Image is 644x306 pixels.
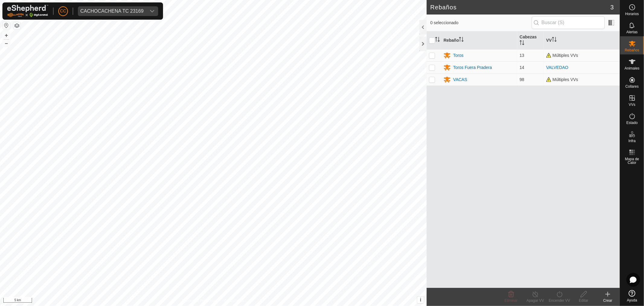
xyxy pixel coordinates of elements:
[523,298,547,303] div: Apagar VV
[629,103,635,106] span: VVs
[628,139,636,143] span: Infra
[453,52,463,59] div: Toros
[625,48,639,52] span: Rebaños
[520,65,524,70] span: 14
[453,64,492,71] div: Toros Fuera Pradera
[430,4,610,11] h2: Rebaños
[80,9,144,14] div: CACHOCACHENA TC 23169
[520,41,524,46] p-sorticon: Activar para ordenar
[430,20,532,26] span: 0 seleccionado
[544,31,620,50] th: VV
[505,298,517,303] span: Eliminar
[625,67,639,70] span: Animales
[435,38,440,43] p-sorticon: Activar para ordenar
[622,157,642,164] span: Mapa de Calor
[620,288,644,304] a: Ayuda
[627,298,637,302] span: Ayuda
[517,31,544,50] th: Cabezas
[3,32,10,39] button: +
[224,298,245,304] a: Contáctenos
[146,6,158,16] div: dropdown trigger
[610,3,614,12] span: 3
[626,121,638,125] span: Estado
[626,30,638,34] span: Alertas
[459,38,464,43] p-sorticon: Activar para ordenar
[3,40,10,47] button: –
[60,8,66,14] span: CC
[546,65,568,70] a: VALVEDAO
[453,76,467,83] div: VACAS
[417,297,424,303] button: i
[420,297,421,302] span: i
[3,22,10,29] button: Restablecer Mapa
[547,298,572,303] div: Encender VV
[552,38,557,43] p-sorticon: Activar para ordenar
[13,22,21,29] button: Capas del Mapa
[532,16,605,29] input: Buscar (S)
[546,53,578,58] span: Múltiples VVs
[78,6,146,16] span: CACHOCACHENA TC 23169
[596,298,620,303] div: Crear
[625,85,639,88] span: Collares
[572,298,596,303] div: Editar
[625,12,639,16] span: Horarios
[182,298,217,304] a: Política de Privacidad
[441,31,517,50] th: Rebaño
[520,53,524,58] span: 13
[7,5,48,17] img: Logo Gallagher
[520,77,524,82] span: 98
[546,77,578,82] span: Múltiples VVs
